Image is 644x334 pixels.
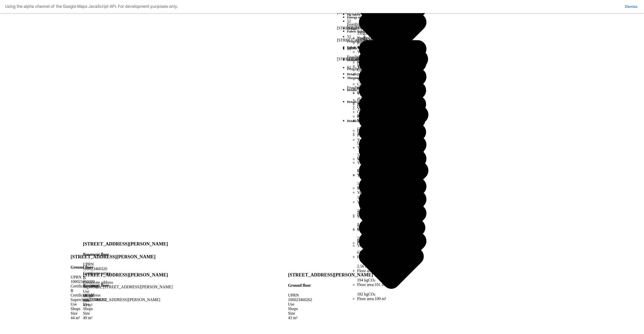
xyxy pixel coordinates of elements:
[83,293,168,298] div: UPRN
[83,307,168,311] div: Shops
[357,9,428,63] li: Yearly energy use change:
[357,109,428,118] span: 366 kgCO₂
[71,284,160,288] div: Certificate rating
[71,293,160,298] div: Certificate address
[71,316,160,320] div: 44 m²
[357,63,428,118] li: Yearly GHG change:
[83,241,173,247] h3: [STREET_ADDRESS][PERSON_NAME]
[288,307,373,311] div: Shops
[357,234,426,243] span: 996 kWh, 3.3%
[83,283,168,288] h4: Basement floor
[71,298,160,302] div: Superclean, [STREET_ADDRESS][PERSON_NAME]
[357,118,428,123] li: Floor area:
[357,133,426,137] li: Payback period:
[83,252,173,257] h4: Basement floor
[83,298,168,302] div: 100023460262
[357,54,428,63] span: 2.13 MWh, 7.0%
[71,311,160,316] div: Size
[288,283,373,288] h4: Ground floor
[288,311,373,316] div: Size
[71,307,160,311] div: Shops
[71,302,160,307] div: Use
[71,279,160,284] div: 100023460320
[288,272,373,278] h3: [STREET_ADDRESS][PERSON_NAME]
[71,288,160,293] div: B
[83,267,173,271] div: 100023460320
[71,265,160,270] h4: Ground floor
[366,128,389,133] span: £720 – £1,300
[375,118,386,122] span: 100 m²
[357,181,426,190] span: £61
[623,4,639,9] button: Dismiss
[5,3,178,10] div: Using the alpha channel of the Google Maps JavaScript API. For development purposes only.
[83,311,168,316] div: Size
[83,316,168,320] div: 49 m²
[83,272,168,278] h3: [STREET_ADDRESS][PERSON_NAME]
[288,302,373,307] div: Use
[357,128,426,133] li: Cost:
[288,298,373,302] div: 100023460262
[71,275,160,279] div: UPRN
[357,287,426,296] span: 182 kgCO₂
[383,133,405,137] span: 12 – 21 years
[375,297,386,301] span: 100 m²
[357,297,426,301] li: Floor area:
[83,302,168,307] div: Use
[357,137,426,190] li: Yearly energy savings:
[288,316,373,320] div: 43 m²
[83,262,173,267] div: UPRN
[357,243,426,296] li: Yearly GHG change:
[357,190,426,243] li: Yearly energy use change:
[71,254,160,260] h3: [STREET_ADDRESS][PERSON_NAME]
[288,293,373,298] div: UPRN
